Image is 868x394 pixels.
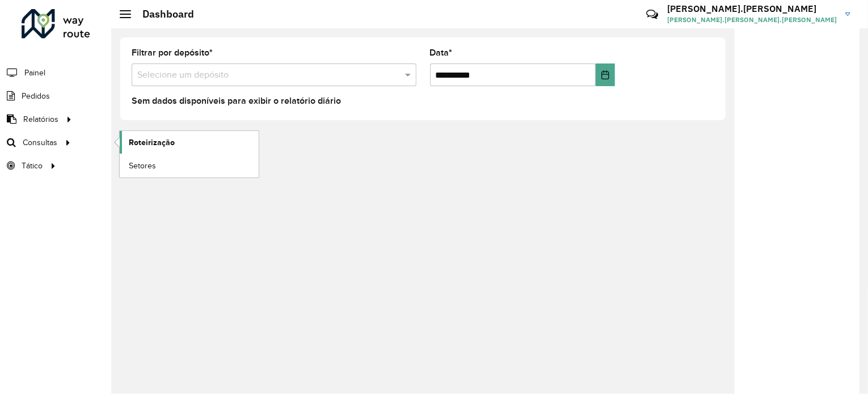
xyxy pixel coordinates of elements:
[23,137,57,149] span: Consultas
[22,160,43,172] span: Tático
[129,160,156,172] span: Setores
[132,94,341,108] label: Sem dados disponíveis para exibir o relatório diário
[24,67,45,79] span: Painel
[640,2,664,27] a: Contato Rápido
[667,15,837,25] span: [PERSON_NAME].[PERSON_NAME].[PERSON_NAME]
[596,63,615,86] button: Choose Date
[129,137,175,149] span: Roteirização
[132,46,213,60] label: Filtrar por depósito
[430,46,453,60] label: Data
[22,90,50,102] span: Pedidos
[667,3,837,14] h3: [PERSON_NAME].[PERSON_NAME]
[120,154,259,177] a: Setores
[131,8,194,20] h2: Dashboard
[23,113,58,125] span: Relatórios
[120,131,259,154] a: Roteirização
